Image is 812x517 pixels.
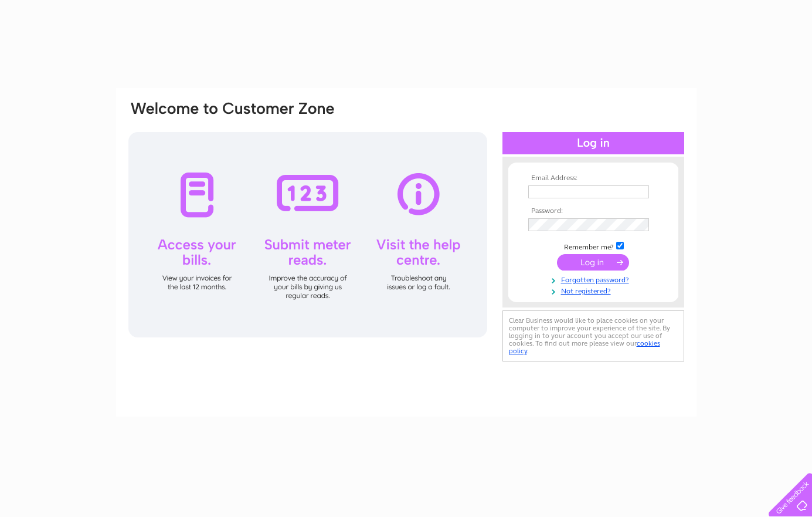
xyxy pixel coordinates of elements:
[525,207,661,215] th: Password:
[509,339,660,355] a: cookies policy
[525,240,661,252] td: Remember me?
[528,273,661,285] a: Forgotten password?
[502,310,684,361] div: Clear Business would like to place cookies on your computer to improve your experience of the sit...
[557,254,629,271] input: Submit
[525,174,661,183] th: Email Address:
[528,285,661,296] a: Not registered?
